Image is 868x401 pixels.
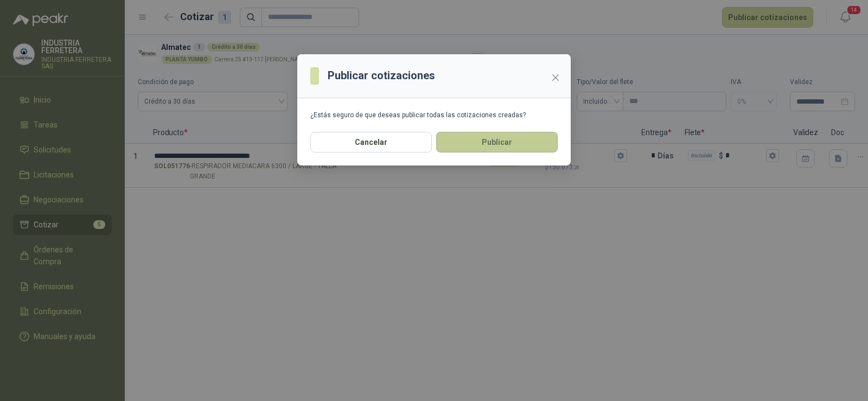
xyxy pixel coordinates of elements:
[310,132,432,152] button: Cancelar
[551,73,560,82] span: close
[436,132,558,152] button: Publicar
[547,69,564,86] button: Close
[328,67,435,84] h3: Publicar cotizaciones
[310,111,558,119] div: ¿Estás seguro de que deseas publicar todas las cotizaciones creadas?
